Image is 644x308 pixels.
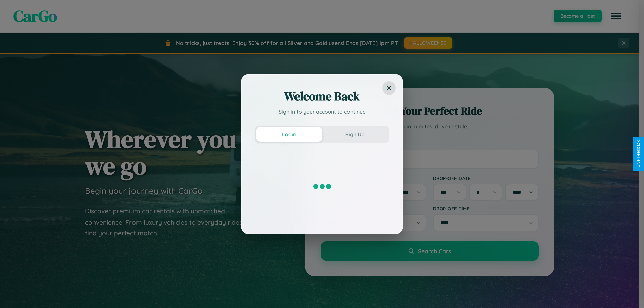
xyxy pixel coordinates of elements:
button: Sign Up [322,127,388,142]
p: Sign in to your account to continue [255,108,389,116]
div: Give Feedback [636,140,641,168]
iframe: Intercom live chat [7,285,23,301]
h2: Welcome Back [255,88,389,104]
button: Login [256,127,322,142]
